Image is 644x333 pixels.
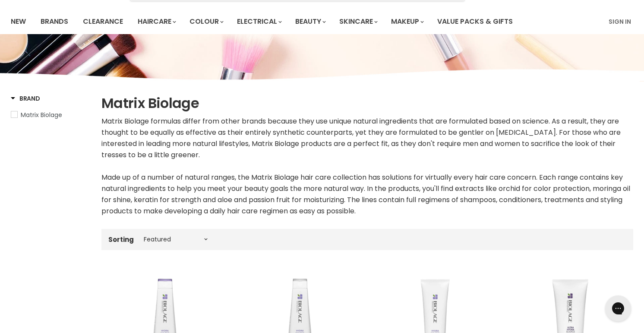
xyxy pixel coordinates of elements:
[131,13,181,31] a: Haircare
[108,236,134,243] label: Sorting
[101,94,633,112] h1: Matrix Biolage
[601,292,635,324] iframe: Gorgias live chat messenger
[4,9,562,34] ul: Main menu
[603,13,636,31] a: Sign In
[21,111,62,119] span: Matrix Biolage
[385,13,429,31] a: Makeup
[183,13,229,31] a: Colour
[76,13,129,31] a: Clearance
[11,94,40,103] h3: Brand
[289,13,331,31] a: Beauty
[11,110,91,120] a: Matrix Biolage
[4,13,32,31] a: New
[431,13,519,31] a: Value Packs & Gifts
[34,13,75,31] a: Brands
[101,116,633,217] div: Matrix Biolage formulas differ from other brands because they use unique natural ingredients that...
[333,13,383,31] a: Skincare
[230,13,287,31] a: Electrical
